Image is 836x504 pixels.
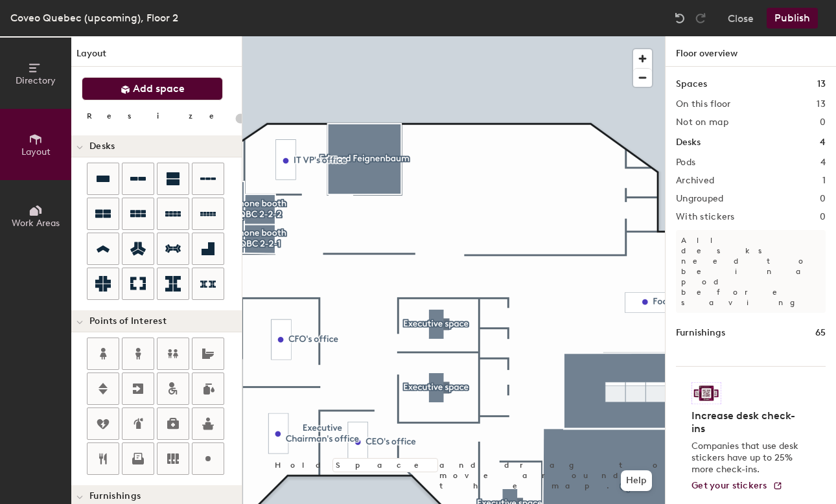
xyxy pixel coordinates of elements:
span: Points of Interest [89,316,167,326]
h1: Layout [71,47,242,67]
h4: Increase desk check-ins [691,409,802,435]
h1: Spaces [676,77,707,91]
h1: Desks [676,135,701,150]
span: Directory [16,75,56,86]
button: Add space [82,77,223,100]
p: Companies that use desk stickers have up to 25% more check-ins. [691,441,802,475]
h2: Not on map [676,117,728,128]
span: Work Areas [12,218,60,229]
h2: 1 [822,176,826,186]
p: All desks need to be in a pod before saving [676,230,826,313]
h2: 0 [820,212,826,222]
button: Close [728,8,754,29]
h2: Ungrouped [676,194,724,204]
span: Desks [89,141,115,152]
h2: 0 [820,117,826,128]
h2: On this floor [676,99,731,109]
button: Help [621,470,652,491]
span: Furnishings [89,491,141,501]
img: Sticker logo [691,382,721,404]
h1: Floor overview [666,36,836,67]
img: Redo [694,12,707,25]
h2: With stickers [676,212,735,222]
h1: 13 [817,77,826,91]
div: Resize [87,111,230,121]
h1: 65 [815,326,826,340]
h1: Furnishings [676,326,725,340]
h2: Pods [676,157,695,168]
h2: 13 [817,99,826,109]
div: Coveo Quebec (upcoming), Floor 2 [10,10,178,26]
h2: 4 [820,157,826,168]
h1: 4 [820,135,826,150]
span: Layout [21,146,51,157]
span: Get your stickers [691,480,767,491]
button: Publish [767,8,818,29]
a: Get your stickers [691,481,783,492]
h2: 0 [820,194,826,204]
img: Undo [673,12,686,25]
h2: Archived [676,176,714,186]
span: Add space [133,82,185,95]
